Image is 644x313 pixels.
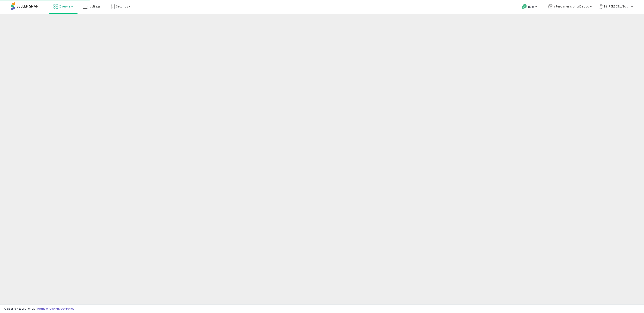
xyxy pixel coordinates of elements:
[604,4,630,9] span: Hi [PERSON_NAME]
[59,4,73,9] span: Overview
[554,4,589,9] span: InterdimensionalDepot
[89,4,101,9] span: Listings
[599,4,633,14] a: Hi [PERSON_NAME]
[528,5,534,9] span: Help
[522,4,527,9] i: Get Help
[519,1,541,14] a: Help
